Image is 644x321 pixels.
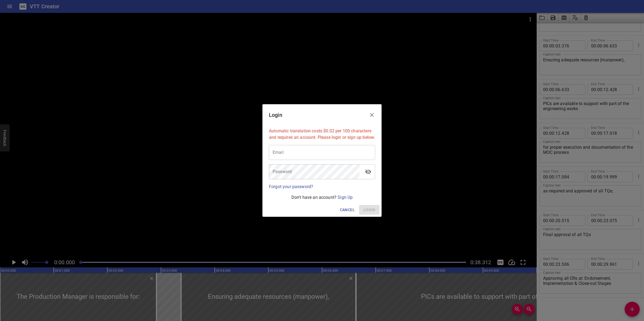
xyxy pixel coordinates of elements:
[340,207,355,213] span: Cancel
[365,109,378,121] button: Close
[269,128,375,141] p: Automatic translation costs $0.02 per 100 characters and requires an account. Please login or sig...
[362,165,375,178] button: toggle password visibility
[269,184,313,189] a: Forgot your password?
[269,111,282,119] h6: Login
[338,195,353,200] a: Sign Up
[359,205,379,215] span: Please enter your email and password above.
[269,194,375,201] p: Don't have an account?
[338,205,357,215] button: Cancel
